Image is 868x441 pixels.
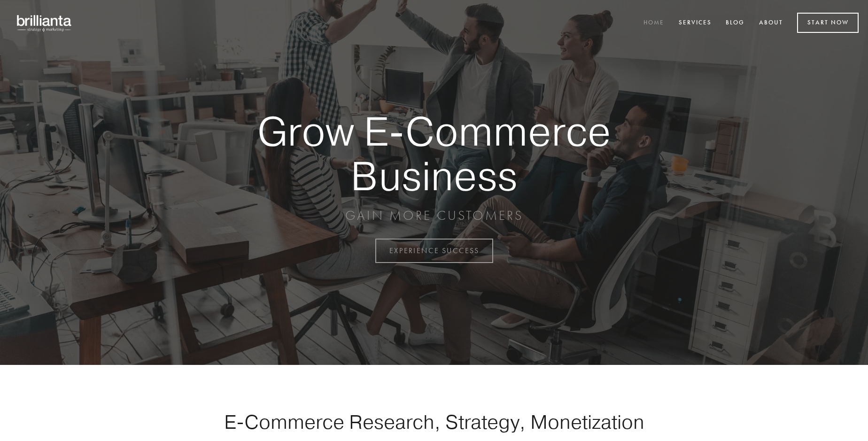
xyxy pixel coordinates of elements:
a: Start Now [797,13,859,33]
a: EXPERIENCE SUCCESS [375,239,493,263]
h1: E-Commerce Research, Strategy, Monetization [194,410,674,433]
strong: Grow E-Commerce Business [225,109,643,198]
img: brillianta - research, strategy, marketing [9,9,80,37]
p: GAIN MORE CUSTOMERS [225,207,643,224]
a: Home [637,15,670,31]
a: Services [673,15,718,31]
a: Blog [720,15,751,31]
a: About [753,15,789,31]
